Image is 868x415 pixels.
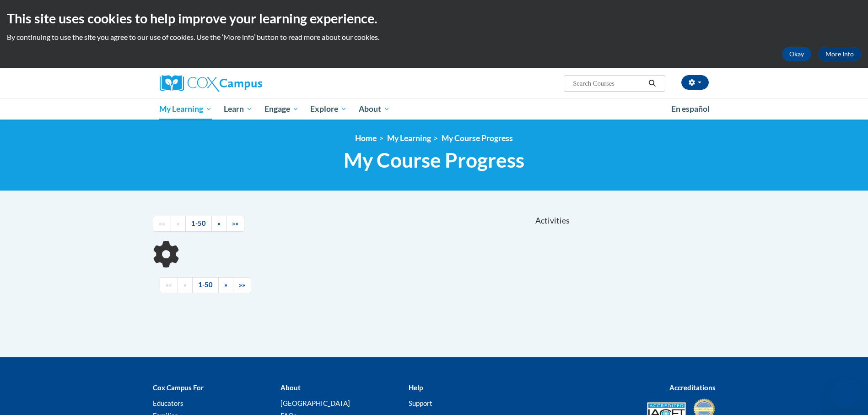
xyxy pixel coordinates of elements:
a: Learn [218,98,259,120]
a: Support [409,399,432,407]
span: Activities [535,216,570,226]
b: Accreditations [669,383,716,392]
span: Engage [264,104,299,115]
span: » [224,281,227,289]
a: My Learning [154,98,218,120]
span: En español [671,104,710,114]
input: Search Courses [572,78,645,89]
span: »» [239,281,245,289]
button: Search [645,78,659,89]
a: 1-50 [185,216,212,232]
b: Help [409,383,423,392]
span: Learn [224,104,253,115]
a: 1-50 [192,277,219,293]
span: » [217,219,221,227]
b: About [280,383,301,392]
a: Educators [153,399,183,407]
a: Begining [153,216,171,232]
span: Explore [310,104,347,115]
a: En español [665,99,716,119]
iframe: Button to launch messaging window [831,378,861,408]
img: Cox Campus [160,75,262,92]
span: «« [159,219,165,227]
a: Previous [171,216,186,232]
a: Home [355,133,377,143]
a: Cox Campus [160,75,334,92]
h2: This site uses cookies to help improve your learning experience. [7,9,861,27]
p: By continuing to use the site you agree to our use of cookies. Use the ‘More info’ button to read... [7,32,861,42]
span: «« [166,281,172,289]
a: My Course Progress [442,133,513,143]
a: [GEOGRAPHIC_DATA] [280,399,350,407]
a: About [353,98,396,120]
button: Okay [782,47,811,61]
a: Next [218,277,233,293]
a: My Learning [387,133,431,143]
a: Engage [259,98,305,120]
span: My Learning [159,104,212,115]
span: My Course Progress [344,148,524,172]
span: « [177,219,180,227]
a: More Info [818,47,861,61]
button: Account Settings [681,75,709,90]
a: End [226,216,244,232]
span: « [183,281,187,289]
a: Begining [160,277,178,293]
span: »» [232,219,238,227]
span: About [359,104,390,115]
div: Main menu [146,98,722,120]
a: Next [211,216,226,232]
b: Cox Campus For [153,383,204,392]
a: Explore [304,98,353,120]
a: Previous [178,277,193,293]
a: End [233,277,251,293]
